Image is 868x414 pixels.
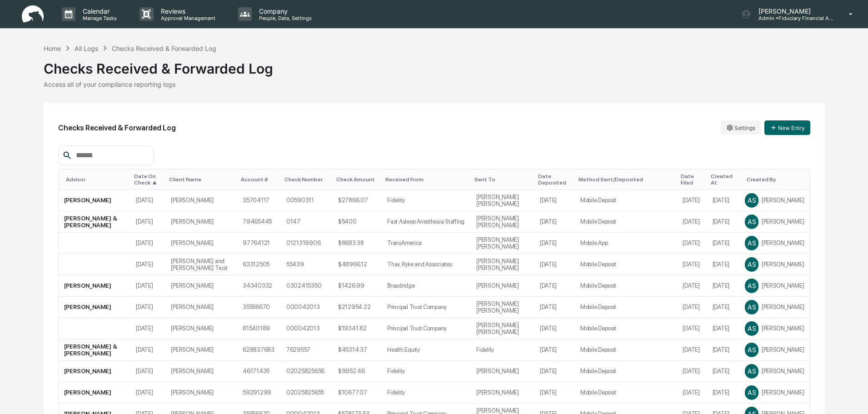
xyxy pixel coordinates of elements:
td: Mobile Deposit [575,361,678,382]
td: $27866.07 [333,190,382,211]
td: [DATE] [130,233,165,254]
span: AS [748,196,756,204]
span: AS [748,389,756,396]
td: [DATE] [707,275,740,297]
div: [PERSON_NAME] [745,236,804,250]
td: 7629557 [281,339,333,361]
td: [DATE] [677,211,707,233]
td: Mobile Deposit [575,211,678,233]
td: Principal Trust Company [382,297,471,318]
td: [DATE] [677,339,707,361]
td: [PERSON_NAME] [PERSON_NAME] [471,190,534,211]
td: [DATE] [707,361,740,382]
span: AS [748,367,756,375]
td: [DATE] [677,275,707,297]
td: 000042013 [281,297,333,318]
td: Fast Asleep Anesthesia Staffing [382,211,471,233]
td: $212954.22 [333,297,382,318]
span: AS [748,239,756,247]
div: [PERSON_NAME] [745,343,804,357]
td: [DATE] [534,254,575,275]
td: [DATE] [534,339,575,361]
td: [DATE] [707,382,740,404]
td: [DATE] [534,297,575,318]
td: Mobile Deposit [575,275,678,297]
div: Toggle SortBy [538,173,571,186]
div: [PERSON_NAME] [745,322,804,335]
td: Fidelity [382,190,471,211]
td: [DATE] [677,318,707,339]
td: Mobile Deposit [575,382,678,404]
p: [PERSON_NAME] [751,7,836,15]
div: [PERSON_NAME] [745,386,804,399]
td: [DATE] [534,233,575,254]
td: [PERSON_NAME] [165,297,237,318]
td: [DATE] [130,318,165,339]
td: $9952.46 [333,361,382,382]
div: Toggle SortBy [134,173,162,186]
span: AS [748,346,756,354]
div: [PERSON_NAME] [745,300,804,314]
td: [PERSON_NAME] [165,211,237,233]
td: [PERSON_NAME] & [PERSON_NAME] [59,211,131,233]
td: [DATE] [130,211,165,233]
div: [PERSON_NAME] [745,279,804,293]
td: [DATE] [130,382,165,404]
td: [DATE] [534,275,575,297]
td: [DATE] [534,382,575,404]
td: Principal Trust Company [382,318,471,339]
td: $48966.12 [333,254,382,275]
td: Broadridge [382,275,471,297]
td: [PERSON_NAME] [471,275,534,297]
div: All Logs [75,45,98,52]
button: Settings [721,120,761,135]
td: [PERSON_NAME] [165,361,237,382]
td: [PERSON_NAME] & [PERSON_NAME] [59,339,131,361]
td: 628837683 [237,339,281,361]
td: [DATE] [677,361,707,382]
td: [PERSON_NAME] [165,382,237,404]
td: 46171435 [237,361,281,382]
div: Toggle SortBy [169,176,234,183]
td: $5400 [333,211,382,233]
td: [PERSON_NAME] [165,339,237,361]
button: New Entry [764,120,810,135]
td: 0302415350 [281,275,333,297]
div: Checks Received & Forwarded Log [44,53,825,77]
td: 34340332 [237,275,281,297]
td: Mobile Deposit [575,190,678,211]
td: Mobile Deposit [575,297,678,318]
div: [PERSON_NAME] [745,258,804,271]
td: [PERSON_NAME] [471,382,534,404]
td: [PERSON_NAME] [165,233,237,254]
div: [PERSON_NAME] [745,194,804,207]
td: $45314.37 [333,339,382,361]
td: [DATE] [130,254,165,275]
div: Toggle SortBy [241,176,277,183]
td: $1426.99 [333,275,382,297]
td: [DATE] [677,233,707,254]
td: [DATE] [677,297,707,318]
td: [DATE] [534,190,575,211]
p: Calendar [75,7,121,15]
td: [DATE] [130,275,165,297]
td: [DATE] [707,339,740,361]
td: Fidelity [382,361,471,382]
td: 0147 [281,211,333,233]
td: [PERSON_NAME] [PERSON_NAME] [471,211,534,233]
div: Toggle SortBy [711,173,736,186]
td: Mobile Deposit [575,318,678,339]
span: AS [748,324,756,332]
div: Home [44,45,61,52]
td: 35704117 [237,190,281,211]
td: [PERSON_NAME] [165,318,237,339]
td: Mobile Deposit [575,339,678,361]
td: [DATE] [130,339,165,361]
td: 02025825656 [281,361,333,382]
div: Access all of your compliance reporting logs [44,80,825,88]
td: [DATE] [534,318,575,339]
td: 35556670 [237,297,281,318]
td: [PERSON_NAME] [PERSON_NAME] [471,233,534,254]
div: Toggle SortBy [579,176,674,183]
p: Reviews [154,7,220,15]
